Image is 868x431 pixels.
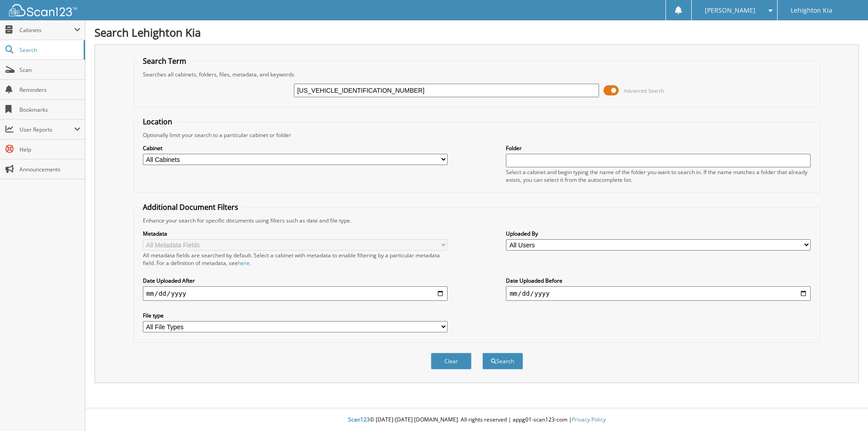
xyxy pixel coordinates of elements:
span: Help [19,146,80,153]
span: Reminders [19,86,80,94]
div: Optionally limit your search to a particular cabinet or folder [138,131,816,139]
label: Uploaded By [506,230,811,237]
button: Clear [431,353,472,369]
iframe: Chat Widget [823,388,868,431]
label: Date Uploaded Before [506,277,811,284]
h1: Search Lehighton Kia [94,25,859,40]
span: User Reports [19,126,74,133]
input: start [143,286,448,301]
div: Searches all cabinets, folders, files, metadata, and keywords [138,71,816,78]
span: Cabinets [19,26,74,34]
span: Search [19,46,79,54]
div: All metadata fields are searched by default. Select a cabinet with metadata to enable filtering b... [143,251,448,267]
button: Search [482,353,523,369]
label: Date Uploaded After [143,277,448,284]
span: Scan [19,66,80,74]
input: end [506,286,811,301]
div: Select a cabinet and begin typing the name of the folder you want to search in. If the name match... [506,168,811,184]
a: here [238,259,250,267]
a: Privacy Policy [572,416,606,423]
span: Advanced Search [624,87,664,94]
img: scan123-logo-white.svg [9,4,77,16]
span: Lehighton Kia [791,8,832,13]
label: Folder [506,144,811,152]
span: Announcements [19,166,80,173]
legend: Search Term [138,56,191,66]
span: Scan123 [348,416,370,423]
legend: Location [138,117,177,127]
legend: Additional Document Filters [138,202,243,212]
div: © [DATE]-[DATE] [DOMAIN_NAME]. All rights reserved | appg01-scan123-com | [85,409,868,431]
label: Metadata [143,230,448,237]
span: [PERSON_NAME] [705,8,755,13]
span: Bookmarks [19,106,80,114]
div: Enhance your search for specific documents using filters such as date and file type. [138,217,816,224]
label: Cabinet [143,144,448,152]
label: File type [143,312,448,319]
